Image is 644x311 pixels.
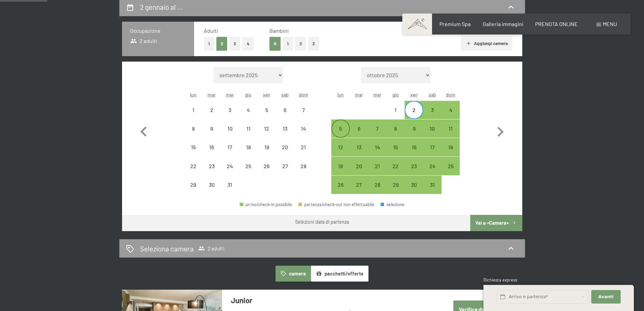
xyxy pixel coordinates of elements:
div: 14 [369,145,386,161]
div: 23 [405,163,422,180]
abbr: mercoledì [373,92,381,97]
div: partenza/check-out possibile [368,138,386,156]
div: 26 [332,182,349,199]
div: Thu Jan 29 2026 [386,176,405,194]
div: Sat Jan 10 2026 [423,119,442,138]
div: 17 [424,145,441,161]
abbr: lunedì [190,92,196,97]
div: Sun Jan 18 2026 [442,138,460,156]
div: partenza/check-out non effettuabile [299,202,374,207]
div: Sat Dec 27 2025 [276,157,294,175]
div: 13 [351,145,367,161]
div: 18 [442,145,459,161]
div: partenza/check-out non effettuabile [239,101,258,119]
div: 22 [387,163,404,180]
div: Tue Dec 30 2025 [202,176,221,194]
button: pacchetti/offerte [311,266,368,281]
div: 9 [405,126,422,143]
div: Sun Jan 11 2026 [442,119,460,138]
span: 2 adulti [198,245,224,252]
div: 7 [369,126,386,143]
div: 17 [221,145,238,161]
div: Fri Dec 12 2025 [258,119,276,138]
div: Sun Jan 25 2026 [442,157,460,175]
div: partenza/check-out possibile [423,138,442,156]
div: Tue Jan 13 2026 [350,138,368,156]
div: Fri Dec 05 2025 [258,101,276,119]
div: 10 [424,126,441,143]
div: Wed Jan 28 2026 [368,176,386,194]
div: Sat Jan 03 2026 [423,101,442,119]
div: Tue Jan 27 2026 [350,176,368,194]
div: Wed Jan 14 2026 [368,138,386,156]
div: Tue Jan 20 2026 [350,157,368,175]
div: partenza/check-out non effettuabile [221,138,239,156]
div: 20 [351,163,367,180]
div: Wed Jan 07 2026 [368,119,386,138]
div: Mon Dec 15 2025 [184,138,202,156]
div: Fri Dec 19 2025 [258,138,276,156]
div: Sun Dec 21 2025 [294,138,312,156]
div: 3 [424,107,441,124]
div: partenza/check-out non effettuabile [258,101,276,119]
div: Tue Dec 16 2025 [202,138,221,156]
div: 5 [332,126,349,143]
div: 25 [240,163,257,180]
div: Thu Jan 22 2026 [386,157,405,175]
div: 6 [351,126,367,143]
div: partenza/check-out non effettuabile [276,101,294,119]
div: Sat Dec 13 2025 [276,119,294,138]
div: 27 [277,163,293,180]
div: 15 [185,145,202,161]
div: 16 [203,145,220,161]
button: 1 [204,37,214,51]
div: 8 [387,126,404,143]
div: partenza/check-out possibile [350,119,368,138]
button: Aggiungi camera [461,36,512,51]
div: partenza/check-out non effettuabile [202,138,221,156]
div: partenza/check-out non effettuabile [239,119,258,138]
div: partenza/check-out possibile [386,138,405,156]
div: Sat Jan 17 2026 [423,138,442,156]
div: Selezioni data di partenza [295,219,349,225]
div: 28 [295,163,312,180]
div: 25 [442,163,459,180]
div: partenza/check-out possibile [405,176,423,194]
div: 22 [185,163,202,180]
div: partenza/check-out possibile [331,119,350,138]
button: Mese precedente [134,67,153,194]
div: partenza/check-out possibile [331,176,350,194]
div: partenza/check-out non effettuabile [202,157,221,175]
div: 13 [277,126,293,143]
div: partenza/check-out non effettuabile [184,119,202,138]
div: 12 [332,145,349,161]
div: partenza/check-out possibile [386,119,405,138]
div: 2 [203,107,220,124]
div: 11 [442,126,459,143]
a: Premium Spa [439,21,471,27]
div: partenza/check-out possibile [442,119,460,138]
button: camere [276,266,311,281]
div: partenza/check-out non effettuabile [258,119,276,138]
button: 0 [269,37,281,51]
div: Mon Jan 12 2026 [331,138,350,156]
div: partenza/check-out possibile [442,138,460,156]
div: partenza/check-out possibile [368,176,386,194]
a: PRENOTA ONLINE [535,21,578,27]
div: partenza/check-out non effettuabile [276,138,294,156]
abbr: giovedì [392,92,399,97]
div: partenza/check-out possibile [350,176,368,194]
div: Fri Jan 16 2026 [405,138,423,156]
div: partenza/check-out possibile [405,157,423,175]
div: partenza/check-out possibile [350,157,368,175]
div: partenza/check-out non effettuabile [294,157,312,175]
div: Fri Jan 02 2026 [405,101,423,119]
div: Sat Jan 24 2026 [423,157,442,175]
div: Tue Jan 06 2026 [350,119,368,138]
button: Mese successivo [491,67,510,194]
abbr: sabato [281,92,289,97]
div: partenza/check-out possibile [405,119,423,138]
div: Mon Dec 01 2025 [184,101,202,119]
